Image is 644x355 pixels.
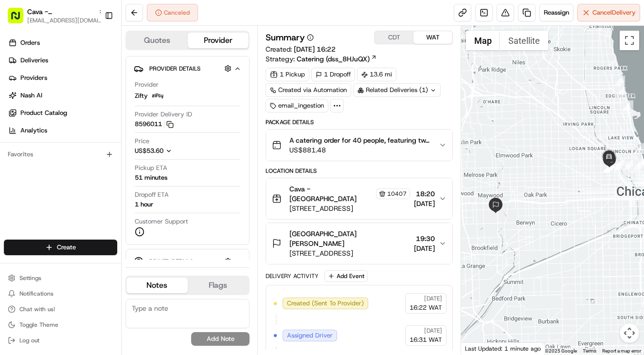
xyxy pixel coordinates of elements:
a: Catering (dss_8HJuQX) [297,54,377,64]
div: 13.6 mi [357,68,396,81]
span: Provider Details [149,65,200,73]
button: Provider [188,33,249,48]
span: US$53.60 [135,147,163,155]
button: Cava - [GEOGRAPHIC_DATA] [27,7,94,17]
a: Report a map error [602,348,641,354]
button: Chat with us! [4,302,117,316]
a: Providers [4,70,121,86]
div: 8 [612,160,623,171]
span: 16:22 WAT [410,303,442,312]
span: [GEOGRAPHIC_DATA] [PERSON_NAME] [289,229,410,248]
span: Analytics [20,126,47,135]
span: Provider Delivery ID [135,110,192,119]
span: Cancel Delivery [592,8,636,17]
span: Cava - [GEOGRAPHIC_DATA] [289,184,374,204]
span: Log out [19,336,39,344]
button: Show street map [466,31,500,50]
button: US$53.60 [135,147,220,155]
span: Driver Details [149,258,193,265]
div: Strategy: [266,54,377,64]
span: Assigned Driver [287,331,333,340]
span: Dropoff ETA [135,190,169,199]
span: 10407 [387,190,407,198]
a: Deliveries [4,53,121,68]
button: [EMAIL_ADDRESS][DOMAIN_NAME] [27,17,105,24]
span: 19:30 [414,234,435,243]
span: Orders [20,38,40,47]
img: Google [464,342,496,355]
button: Add Event [324,270,368,282]
span: Providers [20,74,47,82]
a: Product Catalog [4,105,121,121]
span: [STREET_ADDRESS] [289,248,410,258]
div: Related Deliveries (1) [353,83,441,97]
div: 1 Pickup [266,68,309,81]
div: Last Updated: 1 minute ago [461,342,545,355]
span: Deliveries [20,56,48,65]
button: WAT [413,31,452,44]
span: Zifty [135,92,148,100]
span: [DATE] [414,243,435,253]
span: Chat with us! [19,305,55,313]
span: [STREET_ADDRESS] [289,204,410,213]
button: Reassign [539,4,573,21]
button: Cava - [GEOGRAPHIC_DATA][EMAIL_ADDRESS][DOMAIN_NAME] [4,4,101,27]
span: Create [57,243,76,252]
span: [DATE] [414,199,435,208]
span: Reassign [544,8,569,17]
span: Settings [19,274,41,282]
button: CancelDelivery [577,4,640,21]
div: 1 hour [135,200,153,209]
div: 3 [623,100,633,111]
span: Nash AI [20,91,42,100]
button: 8596011 [135,120,174,129]
button: Log out [4,334,117,347]
span: Price [135,137,149,146]
button: Notes [126,278,188,293]
span: Toggle Theme [19,321,58,329]
button: Flags [188,278,249,293]
button: Canceled [147,4,198,21]
a: Orders [4,35,121,51]
span: Created (Sent To Provider) [287,299,364,308]
div: Delivery Activity [266,272,319,280]
a: Terms (opens in new tab) [583,348,596,354]
div: 51 minutes [135,173,167,182]
div: Favorites [4,147,117,162]
span: A catering order for 40 people, featuring two Group Bowl Bars with Grilled Chicken, one with Fala... [289,135,431,145]
span: 18:20 [414,189,435,199]
div: 2 [615,87,626,97]
div: 1 Dropoff [311,68,355,81]
span: Customer Support [135,217,188,226]
button: Toggle Theme [4,318,117,332]
a: Nash AI [4,88,121,103]
div: 6 [623,160,633,170]
button: CDT [375,31,413,44]
button: Settings [4,271,117,285]
span: Created: [266,44,336,54]
div: 5 [633,159,644,170]
div: Location Details [266,167,453,175]
button: [GEOGRAPHIC_DATA] [PERSON_NAME][STREET_ADDRESS]19:30[DATE] [266,223,452,264]
button: Quotes [126,33,188,48]
span: Map data ©2025 Google [524,348,577,354]
div: 1 [614,75,625,86]
button: Cava - [GEOGRAPHIC_DATA]10407[STREET_ADDRESS]18:20[DATE] [266,178,452,219]
span: Provider [135,80,159,89]
span: [DATE] [424,327,442,335]
div: 13 [604,162,614,172]
span: Pickup ETA [135,164,167,172]
button: Notifications [4,287,117,300]
button: Create [4,240,117,255]
button: Driver Details [134,253,241,269]
span: Product Catalog [20,109,67,117]
span: [DATE] 16:22 [294,45,336,54]
h3: Summary [266,33,305,42]
span: US$881.48 [289,145,431,155]
div: Package Details [266,118,453,126]
div: 7 [613,160,624,170]
button: A catering order for 40 people, featuring two Group Bowl Bars with Grilled Chicken, one with Fala... [266,130,452,161]
span: [DATE] [424,295,442,302]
